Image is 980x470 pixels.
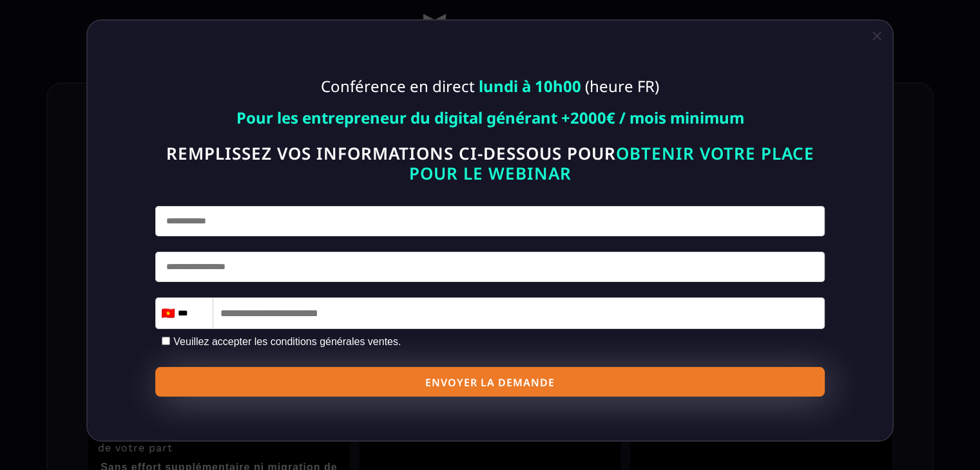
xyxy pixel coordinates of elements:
b: Pour les entrepreneur du digital générant +2000€ / mois minimum [236,107,744,128]
img: vn [162,308,175,318]
h1: OBTENIR VOTRE PLACE POUR LE WEBINAR [146,137,834,190]
button: ENVOYER LA DEMANDE [155,367,824,397]
b: lundi à 10h00 [479,75,581,97]
a: Close [867,26,887,46]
